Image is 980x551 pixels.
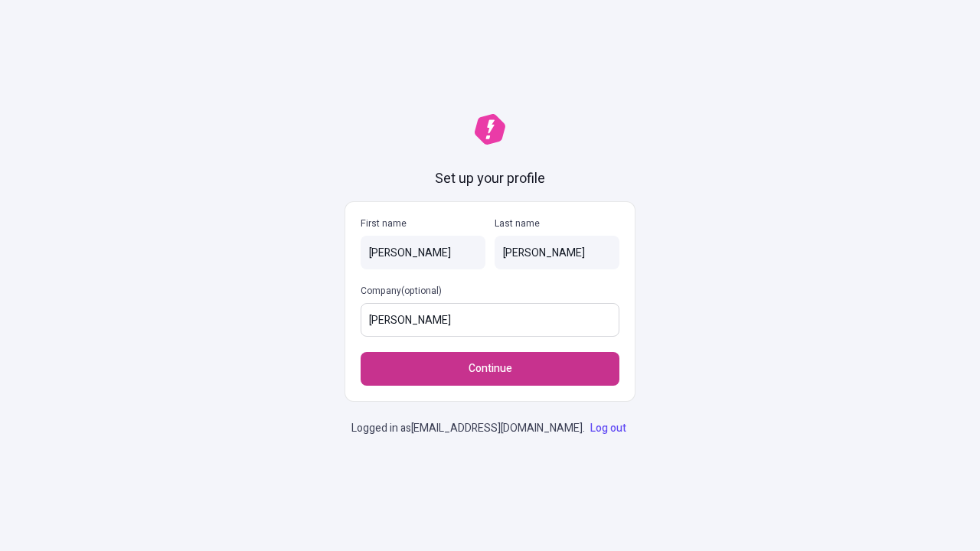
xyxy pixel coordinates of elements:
span: Continue [469,360,512,377]
a: Log out [587,420,629,436]
p: Company [361,285,619,297]
h1: Set up your profile [435,169,545,189]
input: First name [361,236,485,269]
input: Company(optional) [361,303,619,337]
p: First name [361,217,485,230]
p: Logged in as [EMAIL_ADDRESS][DOMAIN_NAME] . [351,420,629,437]
span: (optional) [401,284,442,298]
input: Last name [495,236,619,269]
button: Continue [361,352,619,386]
p: Last name [495,217,619,230]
